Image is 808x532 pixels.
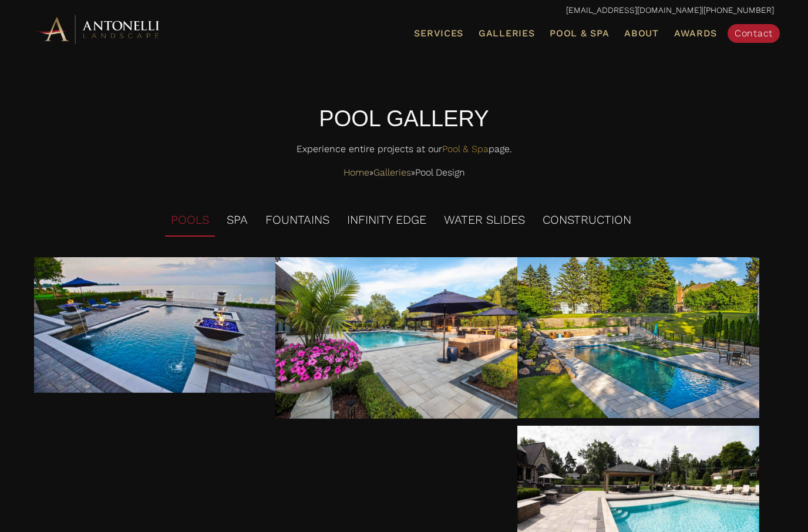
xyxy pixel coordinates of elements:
[620,26,664,41] a: About
[373,164,411,181] a: Galleries
[703,5,774,15] a: [PHONE_NUMBER]
[728,24,780,43] a: Contact
[442,143,489,154] a: Pool & Spa
[674,28,717,39] span: Awards
[260,204,335,237] li: FOUNTAINS
[624,29,659,38] span: About
[344,164,369,181] a: Home
[735,28,773,39] span: Contact
[550,28,609,39] span: Pool & Spa
[415,164,465,181] span: Pool Design
[34,164,774,181] nav: Breadcrumbs
[34,103,774,134] h5: POOL GALLERY
[474,26,539,41] a: Galleries
[34,13,163,45] img: Antonelli Horizontal Logo
[221,204,254,237] li: SPA
[669,26,722,41] a: Awards
[545,26,614,41] a: Pool & Spa
[165,204,215,237] li: POOLS
[414,29,463,38] span: Services
[438,204,531,237] li: WATER SLIDES
[409,26,468,41] a: Services
[341,204,432,237] li: INFINITY EDGE
[34,3,774,18] p: |
[537,204,637,237] li: CONSTRUCTION
[566,5,702,15] a: [EMAIL_ADDRESS][DOMAIN_NAME]
[479,28,534,39] span: Galleries
[344,164,465,181] span: » »
[34,140,774,164] p: Experience entire projects at our page.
